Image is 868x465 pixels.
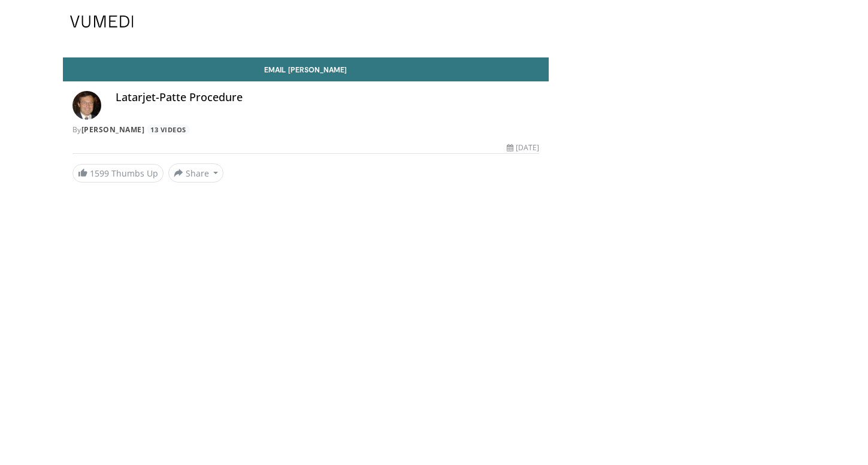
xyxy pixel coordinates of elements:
button: Share [168,163,224,183]
a: [PERSON_NAME] [81,124,145,135]
div: [DATE] [507,142,539,153]
a: 1599 Thumbs Up [72,164,164,183]
span: 1599 [90,168,109,179]
h4: Latarjet-Patte Procedure [116,91,540,104]
img: VuMedi Logo [70,16,134,28]
div: By [72,124,540,135]
img: Avatar [72,91,101,120]
a: 13 Videos [147,124,190,135]
a: Email [PERSON_NAME] [63,57,549,81]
